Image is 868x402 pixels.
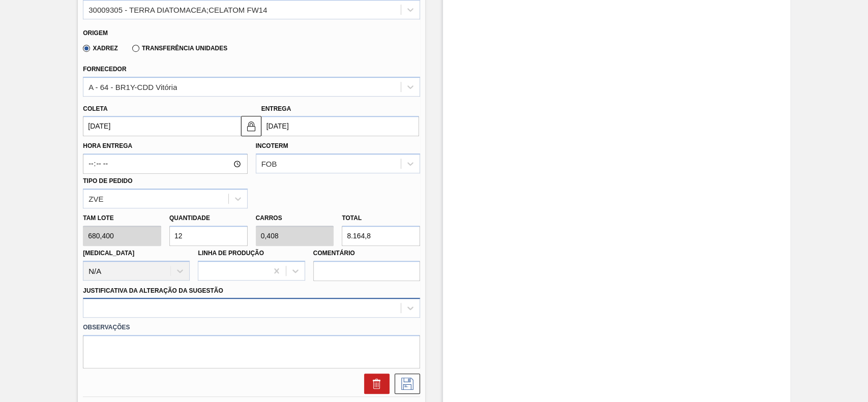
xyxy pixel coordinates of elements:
[83,250,134,257] label: [MEDICAL_DATA]
[83,45,118,52] label: Xadrez
[88,194,103,203] div: ZVE
[261,105,291,112] label: Entrega
[88,5,267,14] div: 30009305 - TERRA DIATOMACEA;CELATOM FW14
[261,116,419,136] input: dd/mm/yyyy
[83,211,161,226] label: Tam lote
[88,82,177,91] div: A - 64 - BR1Y-CDD Vitória
[245,120,257,132] img: locked
[241,116,261,136] button: locked
[359,374,390,394] div: Excluir Sugestão
[256,214,282,222] label: Carros
[83,320,420,335] label: Observações
[83,29,108,37] label: Origem
[83,139,247,153] label: Hora Entrega
[83,287,223,294] label: Justificativa da Alteração da Sugestão
[342,214,362,222] label: Total
[198,250,264,257] label: Linha de Produção
[132,45,227,52] label: Transferência Unidades
[261,160,277,168] div: FOB
[313,246,420,261] label: Comentário
[83,177,132,184] label: Tipo de pedido
[390,374,420,394] div: Salvar Sugestão
[256,142,288,149] label: Incoterm
[83,116,241,136] input: dd/mm/yyyy
[169,214,210,222] label: Quantidade
[83,66,126,73] label: Fornecedor
[83,105,107,112] label: Coleta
